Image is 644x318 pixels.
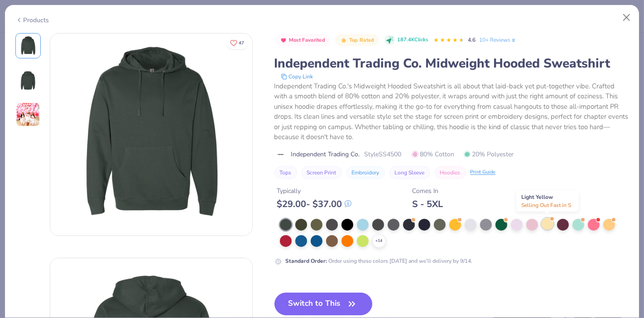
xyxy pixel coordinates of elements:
div: Typically [277,186,351,196]
span: 80% Cotton [412,149,455,159]
button: Badge Button [335,34,379,46]
button: Switch to This [274,293,373,315]
span: Selling Out Fast in S [521,202,571,209]
div: Independent Trading Co.'s Midweight Hooded Sweatshirt is all about that laid-back yet put-togethe... [274,81,629,142]
span: Style SS4500 [365,149,402,159]
strong: Standard Order : [286,257,327,265]
span: + 14 [375,238,382,244]
button: Long Sleeve [389,166,430,179]
button: Badge Button [275,34,330,46]
img: Front [17,35,39,57]
button: copy to clipboard [278,72,316,81]
span: Independent Trading Co. [291,149,360,159]
button: Screen Print [302,166,342,179]
div: Products [15,15,49,25]
img: User generated content [16,102,40,127]
div: $ 29.00 - $ 37.00 [277,198,351,210]
img: Most Favorited sort [280,37,287,44]
button: Tops [274,166,297,179]
button: Embroidery [346,166,385,179]
button: Hoodies [435,166,466,179]
img: Top Rated sort [340,37,347,44]
span: Most Favorited [289,38,325,43]
span: Top Rated [349,38,375,43]
img: Back [17,69,39,91]
img: brand logo [274,151,287,158]
div: Light Yellow [516,191,579,212]
button: Close [618,9,635,26]
div: S - 5XL [413,198,443,210]
span: 4.6 [468,36,476,43]
img: Front [50,34,252,236]
div: Comes In [413,186,443,196]
span: 187.4K Clicks [397,36,428,44]
div: 4.6 Stars [433,33,464,48]
div: Print Guide [471,169,496,176]
span: 20% Polyester [464,149,514,159]
span: 47 [239,41,244,45]
div: Order using these colors [DATE] and we’ll delivery by 9/14. [286,257,473,265]
div: Independent Trading Co. Midweight Hooded Sweatshirt [274,55,629,72]
a: 10+ Reviews [479,36,517,44]
button: Like [226,36,248,49]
